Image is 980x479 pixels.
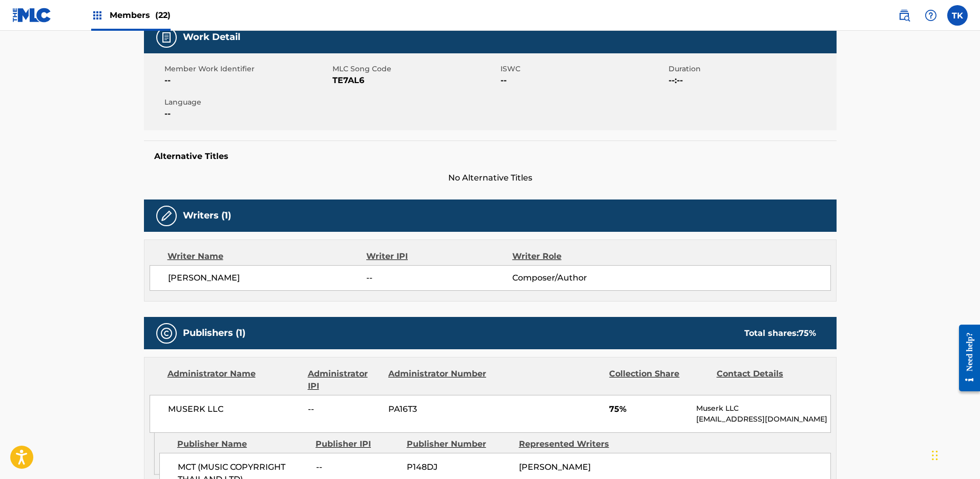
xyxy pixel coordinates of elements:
[921,5,941,26] div: Help
[332,64,498,74] span: MLC Song Code
[609,368,708,392] div: Collection Share
[316,438,399,450] div: Publisher IPI
[316,461,399,473] span: --
[929,430,980,479] iframe: Chat Widget
[177,438,308,450] div: Publisher Name
[160,31,173,44] img: Work Detail
[669,74,834,87] span: --:--
[388,368,488,392] div: Administrator Number
[717,368,816,392] div: Contact Details
[366,272,512,284] span: --
[696,414,830,425] p: [EMAIL_ADDRESS][DOMAIN_NAME]
[512,250,645,263] div: Writer Role
[894,5,914,26] a: Public Search
[609,403,689,415] span: 75%
[308,368,381,392] div: Administrator IPI
[947,5,968,26] div: User Menu
[160,210,173,222] img: Writers
[183,327,245,339] h5: Publishers (1)
[512,272,645,284] span: Composer/Author
[144,172,837,184] span: No Alternative Titles
[164,74,330,87] span: --
[168,272,367,284] span: [PERSON_NAME]
[407,438,511,450] div: Publisher Number
[168,403,301,415] span: MUSERK LLC
[164,97,330,108] span: Language
[696,403,830,414] p: Muserk LLC
[669,64,834,74] span: Duration
[332,74,498,87] span: TE7AL6
[12,8,52,23] img: MLC Logo
[155,10,171,20] span: (22)
[407,461,511,473] span: P148DJ
[951,317,980,400] iframe: Resource Center
[799,328,816,338] span: 75 %
[168,368,300,392] div: Administrator Name
[501,64,666,74] span: ISWC
[183,210,231,222] h5: Writers (1)
[519,438,623,450] div: Represented Writers
[110,9,171,21] span: Members
[744,327,816,340] div: Total shares:
[898,9,910,22] img: search
[160,327,173,340] img: Publishers
[164,64,330,74] span: Member Work Identifier
[183,31,240,43] h5: Work Detail
[388,403,488,415] span: PA16T3
[164,108,330,120] span: --
[519,462,591,472] span: [PERSON_NAME]
[925,9,937,22] img: help
[168,250,367,263] div: Writer Name
[366,250,512,263] div: Writer IPI
[932,440,938,471] div: Drag
[308,403,381,415] span: --
[91,9,103,22] img: Top Rightsholders
[501,74,666,87] span: --
[154,151,826,162] h5: Alternative Titles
